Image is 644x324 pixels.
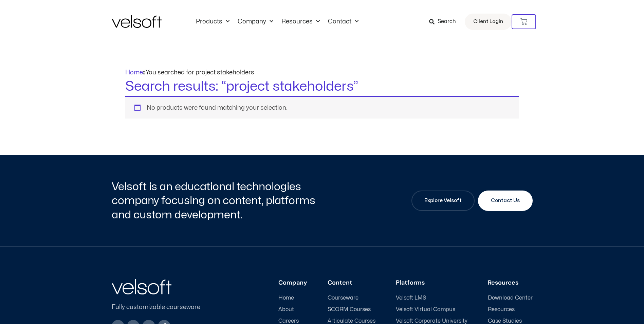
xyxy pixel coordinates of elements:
[491,197,520,205] span: Contact Us
[125,77,519,96] h1: Search results: “project stakeholders”
[112,180,320,222] h2: Velsoft is an educational technologies company focusing on content, platforms and custom developm...
[125,96,519,119] div: No products were found matching your selection.
[278,295,294,301] span: Home
[146,70,254,75] span: You searched for project stakeholders
[278,279,307,287] h3: Company
[488,306,515,313] span: Resources
[324,18,363,25] a: ContactMenu Toggle
[478,191,533,211] a: Contact Us
[328,295,375,301] a: Courseware
[396,295,426,301] span: Velsoft LMS
[488,279,533,287] h3: Resources
[112,15,162,28] img: Velsoft Training Materials
[192,18,363,25] nav: Menu
[438,17,456,26] span: Search
[328,295,358,301] span: Courseware
[465,14,512,30] a: Client Login
[424,197,462,205] span: Explore Velsoft
[488,295,533,301] a: Download Center
[396,295,467,301] a: Velsoft LMS
[473,17,503,26] span: Client Login
[277,18,324,25] a: ResourcesMenu Toggle
[396,306,467,313] a: Velsoft Virtual Campus
[328,279,375,287] h3: Content
[278,306,294,313] span: About
[125,70,143,75] a: Home
[411,191,475,211] a: Explore Velsoft
[328,306,375,313] a: SCORM Courses
[234,18,277,25] a: CompanyMenu Toggle
[125,70,254,75] span: »
[192,18,234,25] a: ProductsMenu Toggle
[278,306,307,313] a: About
[396,306,455,313] span: Velsoft Virtual Campus
[488,306,533,313] a: Resources
[429,16,461,28] a: Search
[328,306,371,313] span: SCORM Courses
[278,295,307,301] a: Home
[396,279,467,287] h3: Platforms
[112,303,211,312] p: Fully customizable courseware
